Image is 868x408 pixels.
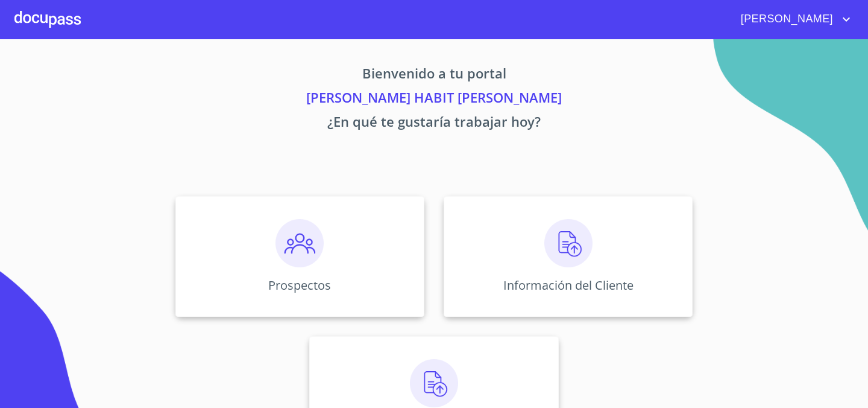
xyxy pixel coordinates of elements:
[544,219,593,267] img: carga.png
[275,219,324,267] img: prospectos.png
[63,88,805,112] p: [PERSON_NAME] HABIT [PERSON_NAME]
[732,10,854,29] button: account of current user
[732,10,839,29] span: [PERSON_NAME]
[63,112,805,136] p: ¿En qué te gustaría trabajar hoy?
[410,359,458,407] img: carga.png
[503,277,634,293] p: Información del Cliente
[63,63,805,88] p: Bienvenido a tu portal
[268,277,331,293] p: Prospectos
